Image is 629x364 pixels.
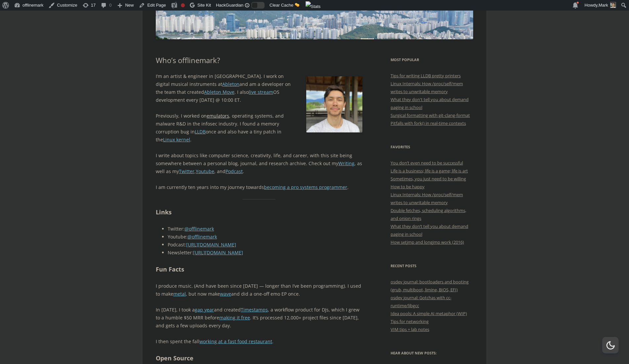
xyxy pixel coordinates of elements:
[219,314,250,321] a: making it free
[391,96,469,110] a: What they don't tell you about demand paging in school
[156,112,362,144] p: Previously, I worked on , operating systems, and malware R&D in the infosec industry. I found a m...
[156,72,362,104] p: I’m an artist & engineer in [GEOGRAPHIC_DATA]. I work on digital musical instruments at and am a ...
[186,241,236,248] a: [URL][DOMAIN_NAME]
[156,353,362,363] h2: Open Source
[188,234,217,240] a: @offlinemark
[249,89,273,95] a: live stream
[391,184,425,190] a: How to be happy
[196,168,214,174] a: Youtube
[156,265,362,274] h2: Fun Facts
[391,349,473,357] h3: Hear about new posts:
[391,326,429,332] a: VIM tips + lab notes
[391,81,463,94] a: Linux Internals: How /proc/self/mem writes to unwritable memory
[391,223,468,237] a: What they don’t tell you about demand paging in school
[264,184,347,190] a: becoming a pro systems programmer
[156,152,362,175] p: I write about topics like computer science, creativity, life, and career, with this site being so...
[270,3,293,8] span: Clear Cache
[163,136,190,143] a: Linux kernel
[391,176,466,182] a: Sometimes, you just need to be willing
[391,120,466,126] a: Pitfalls with fork() in real-time contexts
[156,338,362,346] p: I then spent the fall .
[156,56,362,64] h1: Who’s offlinemark?
[207,113,229,119] a: emulators
[181,3,185,7] div: Focus keyphrase not set
[241,307,268,313] a: Timestamps
[185,226,214,232] a: @offlinemark
[168,241,362,249] li: Podcast:
[391,262,473,270] h3: Recent Posts
[391,73,461,79] a: Tips for writing LLDB pretty printers
[338,160,355,166] a: Writing
[204,89,234,95] a: Ableton Move
[179,168,194,174] a: Twitter
[168,249,362,257] li: Newsletter:
[391,56,473,64] h3: Most Popular
[195,307,214,313] a: gap year
[193,249,243,256] a: [URL][DOMAIN_NAME]
[168,233,362,241] li: Youtube:
[391,318,429,324] a: Tips for networking
[226,168,243,174] a: Podcast
[222,81,239,87] a: Ableton
[220,291,231,297] a: wave
[391,192,463,205] a: Linux Internals: How /proc/self/mem writes to unwritable memory
[391,160,463,166] a: You don’t even need to be successful
[197,3,211,8] span: Site Kit
[391,279,469,293] a: osdev journal: bootloaders and booting (grub, multiboot, limine, BIOS, EFI)
[295,3,299,7] img: 🧽
[599,3,608,8] span: Mark
[391,143,473,151] h3: Favorites
[195,128,206,135] a: LLDB
[156,183,362,191] p: I am currently ten years into my journey towards .
[391,310,467,316] a: Idea pools: A simple AI metaphor (WIP)
[391,295,451,309] a: osdev journal: Gotchas with cc-runtime/libgcc
[199,338,272,345] a: working at a fast food restaurant
[306,1,321,12] img: Views over 48 hours. Click for more Jetpack Stats.
[173,291,186,297] a: metal
[168,225,362,233] li: Twitter:
[391,207,466,221] a: Double fetches, scheduling algorithms, and onion rings
[391,239,464,245] a: How setjmp and longjmp work (2016)
[391,168,468,174] a: Life is a business; life is a game; life is art
[156,282,362,298] p: I produce music. (And have been since [DATE] — longer than I’ve been programming). I used to make...
[156,207,362,217] h2: Links
[156,306,362,330] p: In [DATE], I took a and created , a workflow product for DJs, which I grew to a humble $50 MRR be...
[391,112,470,118] a: Surgical formatting with git-clang-format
